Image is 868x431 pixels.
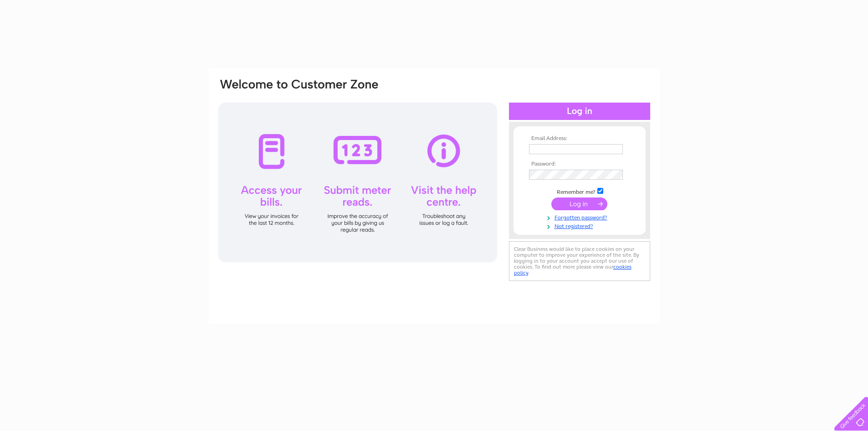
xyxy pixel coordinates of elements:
[527,161,632,167] th: Password:
[551,197,607,210] input: Submit
[509,241,650,281] div: Clear Business would like to place cookies on your computer to improve your experience of the sit...
[529,213,632,221] a: Forgotten password?
[527,187,632,196] td: Remember me?
[514,264,632,276] a: cookies policy
[529,221,632,230] a: Not registered?
[527,135,632,142] th: Email Address:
